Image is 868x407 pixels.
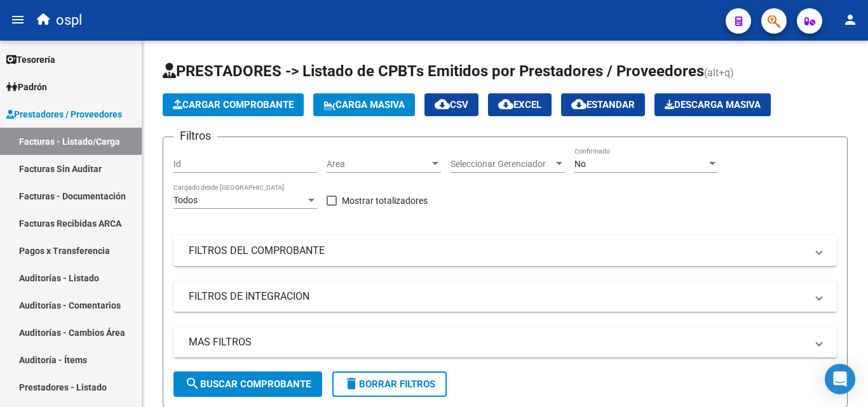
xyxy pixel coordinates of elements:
span: Estandar [571,99,635,110]
span: Prestadores / Proveedores [6,107,122,121]
span: Carga Masiva [323,99,405,110]
mat-icon: cloud_download [498,97,513,112]
span: Tesorería [6,53,55,67]
span: Descarga Masiva [665,99,761,110]
button: EXCEL [488,93,552,116]
button: Descarga Masiva [654,93,771,116]
button: Borrar Filtros [332,371,447,397]
span: Mostrar totalizadores [342,193,428,208]
app-download-masive: Descarga masiva de comprobantes (adjuntos) [654,93,771,116]
span: No [574,159,586,169]
div: Open Intercom Messenger [825,364,855,394]
mat-panel-title: FILTROS DEL COMPROBANTE [189,244,806,258]
span: Seleccionar Gerenciador [451,159,553,170]
span: Borrar Filtros [344,378,435,390]
button: Cargar Comprobante [163,93,304,116]
mat-expansion-panel-header: FILTROS DE INTEGRACION [173,281,837,312]
span: EXCEL [498,99,541,110]
mat-icon: menu [10,12,25,27]
mat-icon: cloud_download [571,97,587,112]
mat-panel-title: MAS FILTROS [189,335,806,349]
button: Carga Masiva [313,93,415,116]
mat-icon: search [185,376,200,391]
span: (alt+q) [704,67,734,79]
h3: Filtros [173,127,217,145]
span: PRESTADORES -> Listado de CPBTs Emitidos por Prestadores / Proveedores [163,62,704,80]
mat-icon: person [843,12,858,27]
span: CSV [435,99,468,110]
button: Buscar Comprobante [173,371,322,397]
mat-icon: delete [344,376,359,391]
span: Buscar Comprobante [185,378,311,390]
mat-panel-title: FILTROS DE INTEGRACION [189,290,806,304]
span: Todos [173,195,198,205]
mat-expansion-panel-header: FILTROS DEL COMPROBANTE [173,236,837,266]
mat-expansion-panel-header: MAS FILTROS [173,327,837,357]
button: Estandar [561,93,645,116]
span: Cargar Comprobante [173,99,294,110]
span: Padrón [6,80,47,94]
mat-icon: cloud_download [435,97,450,112]
span: ospl [56,6,82,34]
span: Area [327,159,430,170]
button: CSV [424,93,478,116]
